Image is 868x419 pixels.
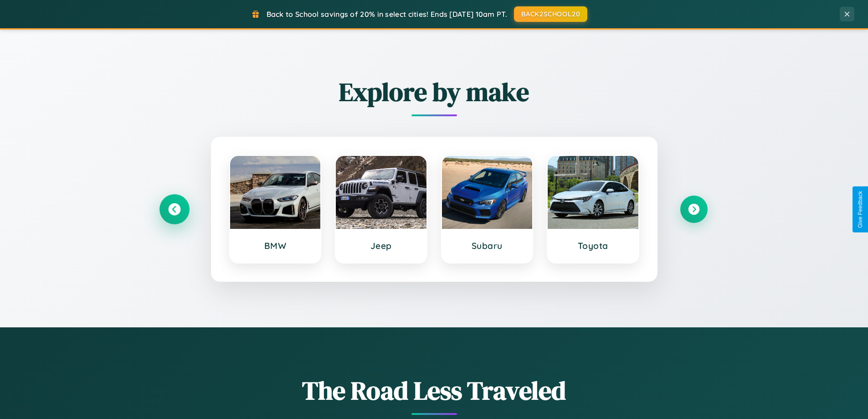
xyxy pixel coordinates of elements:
[557,240,629,251] h3: Toyota
[161,373,708,408] h1: The Road Less Traveled
[514,6,587,22] button: BACK2SCHOOL20
[857,191,863,228] div: Give Feedback
[239,240,312,251] h3: BMW
[161,74,708,109] h2: Explore by make
[267,10,507,19] span: Back to School savings of 20% in select cities! Ends [DATE] 10am PT.
[451,240,524,251] h3: Subaru
[345,240,417,251] h3: Jeep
